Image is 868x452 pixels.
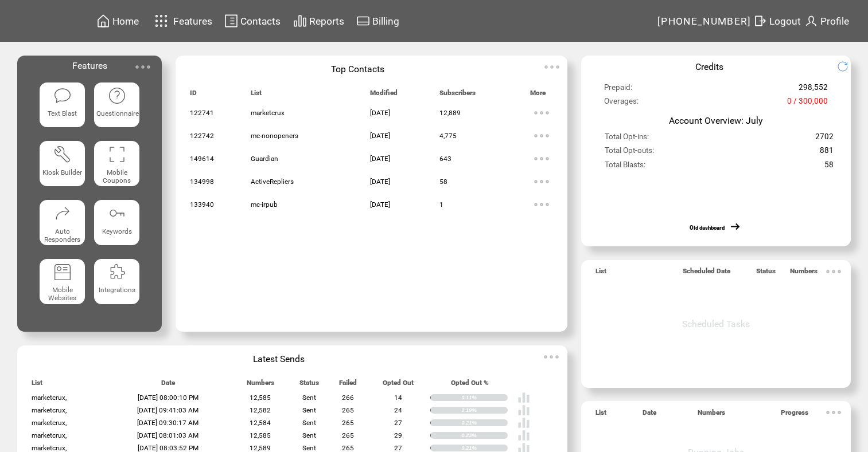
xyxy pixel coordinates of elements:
span: 12,582 [250,406,271,414]
span: Sent [302,394,316,402]
span: 24 [394,406,402,414]
span: [DATE] [370,155,390,163]
img: ellypsis.svg [540,56,563,78]
span: Sent [302,444,316,452]
span: marketcrux, [32,419,67,427]
span: List [595,408,606,422]
span: 27 [394,444,402,452]
span: 27 [394,419,402,427]
span: Progress [781,408,808,422]
img: auto-responders.svg [53,204,72,222]
span: Mobile Coupons [103,168,131,184]
img: ellypsis.svg [530,170,553,193]
div: 0.23% [461,432,508,439]
div: 0.11% [461,394,508,401]
span: 12,585 [250,394,271,402]
a: Profile [803,12,851,30]
img: contacts.svg [224,14,238,28]
span: 643 [439,155,451,163]
img: creidtcard.svg [356,14,370,28]
img: ellypsis.svg [530,147,553,170]
span: Integrations [99,286,135,294]
a: Old dashboard [690,225,725,231]
a: Integrations [94,259,139,309]
span: 1 [439,201,443,209]
span: Sent [302,419,316,427]
span: Date [161,379,175,392]
img: questionnaire.svg [108,87,126,105]
span: Auto Responders [44,227,80,243]
span: Top Contacts [331,64,384,74]
div: 0.21% [461,419,508,426]
span: marketcrux, [32,394,67,402]
span: Keywords [102,227,132,235]
span: Account Overview: July [669,115,762,126]
span: Opted Out [383,379,414,392]
span: 58 [824,160,834,174]
a: Mobile Coupons [94,141,139,191]
span: 149614 [190,155,214,163]
img: poll%20-%20white.svg [517,404,530,416]
span: [DATE] [370,178,390,186]
span: Date [643,408,656,422]
span: 0 / 300,000 [787,97,828,111]
img: chart.svg [293,14,307,28]
span: Scheduled Tasks [682,319,750,329]
img: ellypsis.svg [131,56,154,78]
a: Features [150,10,215,32]
span: 29 [394,431,402,439]
img: keywords.svg [108,204,126,222]
div: 0.21% [461,445,508,451]
span: Latest Sends [253,353,305,364]
img: home.svg [96,14,110,28]
a: Keywords [94,200,139,250]
span: Scheduled Date [683,267,730,280]
img: ellypsis.svg [540,345,563,368]
span: Contacts [240,15,281,27]
span: Total Blasts: [605,160,645,174]
img: ellypsis.svg [822,260,845,283]
span: Status [299,379,319,392]
img: poll%20-%20white.svg [517,416,530,429]
span: 265 [342,419,354,427]
a: Mobile Websites [40,259,85,309]
img: poll%20-%20white.svg [517,391,530,404]
span: Failed [339,379,357,392]
img: ellypsis.svg [822,401,845,424]
span: 12,589 [250,444,271,452]
span: Overages: [604,97,639,111]
a: Questionnaire [94,82,139,132]
span: [DATE] 08:01:03 AM [137,431,198,439]
span: Opted Out % [451,379,489,392]
span: Kiosk Builder [42,168,82,176]
span: [PHONE_NUMBER] [657,15,752,27]
img: integrations.svg [108,263,126,281]
span: Prepaid: [604,83,632,97]
span: Billing [372,15,399,27]
span: Text Blast [48,109,77,117]
span: 58 [439,178,447,186]
a: Text Blast [40,82,85,132]
span: Guardian [251,155,278,163]
span: [DATE] [370,109,390,117]
img: tool%201.svg [53,145,72,163]
span: Profile [820,15,849,27]
span: 134998 [190,178,214,186]
span: [DATE] 09:30:17 AM [137,419,198,427]
span: Numbers [698,408,725,422]
span: Modified [370,89,398,102]
span: Reports [309,15,344,27]
span: Logout [769,15,801,27]
span: Sent [302,431,316,439]
img: text-blast.svg [53,87,72,105]
span: Questionnaire [96,109,139,117]
span: Home [112,15,139,27]
span: 122742 [190,132,214,140]
span: [DATE] 09:41:03 AM [137,406,198,414]
span: List [595,267,606,280]
span: Numbers [247,379,274,392]
span: 265 [342,431,354,439]
span: marketcrux, [32,431,67,439]
span: List [251,89,262,102]
span: 265 [342,406,354,414]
